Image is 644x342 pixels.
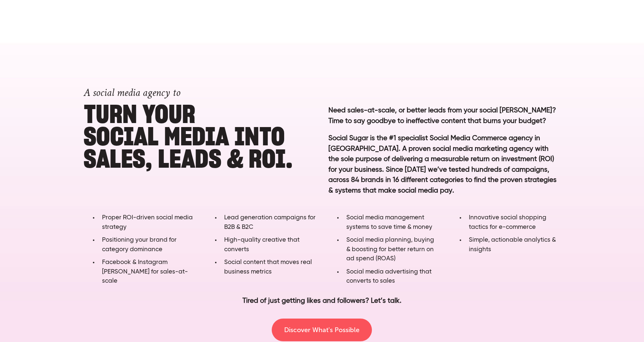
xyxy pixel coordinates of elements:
span: A social media agency to [84,86,180,100]
h1: Turn YOUR SOCIAL MEDIA into SALES, LEADS & ROI. [84,76,316,170]
p: Tired of just getting likes and followers? Let’s talk. [116,296,528,306]
p: Need sales-at-scale, or better leads from your social [PERSON_NAME]? Time to say goodbye to ineff... [328,105,561,126]
span: Lead generation campaigns for B2B & B2C [224,215,316,230]
span: Innovative social shopping tactics for e-commerce [469,215,546,230]
span: Positioning your brand for category dominance [102,237,177,253]
span: Social media advertising that converts to sales [346,269,432,285]
p: Social Sugar is the #1 specialist Social Media Commerce agency in [GEOGRAPHIC_DATA]. A proven soc... [328,133,561,207]
a: Discover What's Possible [272,319,372,341]
span: Simple, actionable analytics & insights [469,237,556,253]
span: Facebook & Instagram [PERSON_NAME] for sales-at-scale [102,259,188,284]
span: Social media planning, buying & boosting for better return on ad spend (ROAS) [346,237,434,262]
span: Proper ROI-driven social media strategy [102,215,193,230]
span: Social content that moves real business metrics [224,259,312,275]
span: Social media management systems to save time & money [346,215,432,230]
span: High-quality creative that converts [224,237,300,253]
